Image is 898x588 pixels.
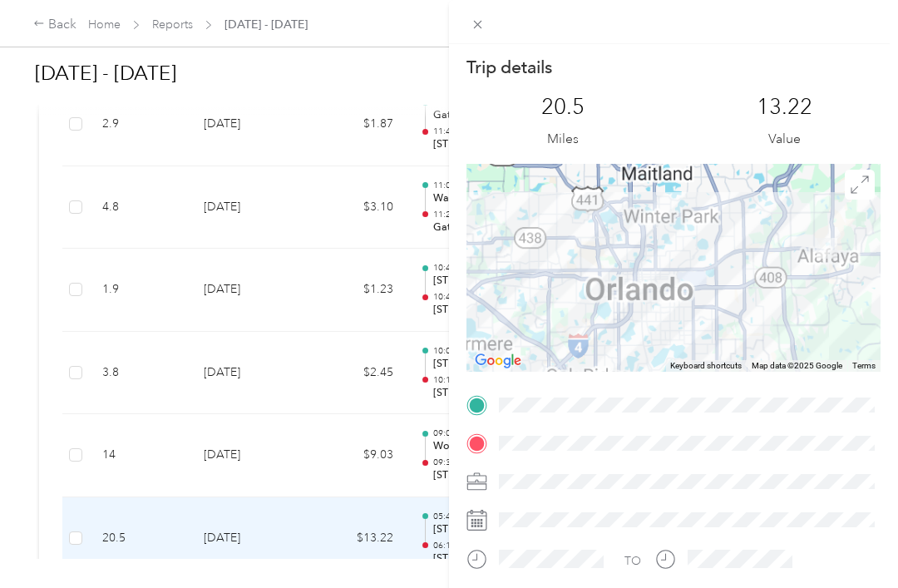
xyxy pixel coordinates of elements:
[805,495,898,588] iframe: Everlance-gr Chat Button Frame
[752,361,842,370] span: Map data ©2025 Google
[624,552,641,570] div: TO
[471,350,525,372] img: Google
[471,350,525,372] a: Open this area in Google Maps (opens a new window)
[547,129,579,150] p: Miles
[852,361,876,370] a: Terms (opens in new tab)
[541,94,585,121] p: 20.5
[768,129,801,150] p: Value
[466,56,552,79] p: Trip details
[757,94,812,121] p: 13.22
[670,360,742,372] button: Keyboard shortcuts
